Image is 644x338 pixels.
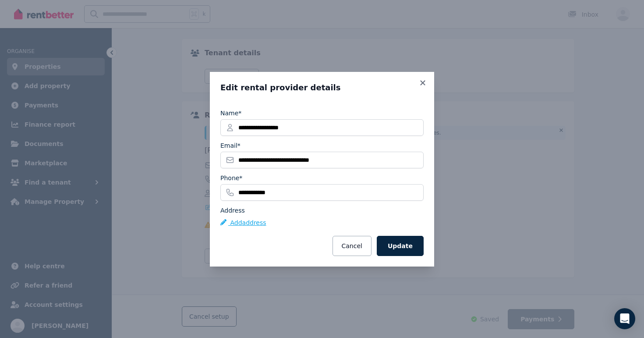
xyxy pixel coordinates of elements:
[333,236,372,256] button: Cancel
[220,174,242,182] label: Phone*
[220,206,245,215] label: Address
[220,82,424,93] h3: Edit rental provider details
[220,141,241,150] label: Email*
[614,308,635,329] div: Open Intercom Messenger
[377,236,424,256] button: Update
[220,109,241,117] label: Name*
[220,218,266,227] button: Addaddress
